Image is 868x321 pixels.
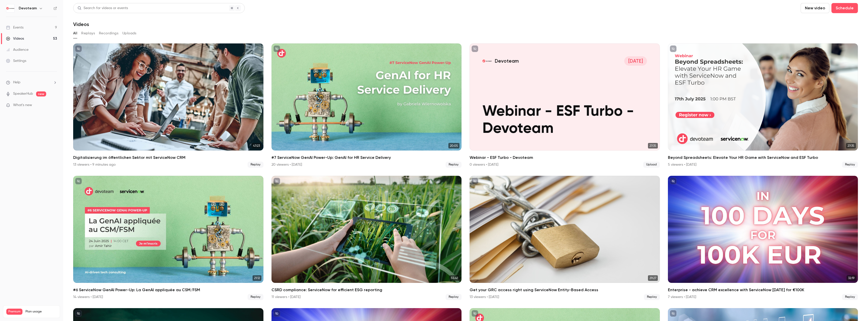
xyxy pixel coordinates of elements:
[449,275,459,281] span: 55:41
[13,91,33,96] a: SpeakerHub
[272,162,302,167] div: 20 viewers • [DATE]
[253,275,261,281] span: 21:12
[846,143,856,149] span: 27:35
[73,155,263,161] h2: Digitalisierung im öffentlichen Sektor mit ServiceNow CRM
[801,3,829,13] button: New video
[73,294,103,300] div: 14 viewers • [DATE]
[470,43,660,168] li: Webinar - ESF Turbo - Devoteam
[248,294,263,300] span: Replay
[6,58,26,63] div: Settings
[248,162,263,168] span: Replay
[252,143,261,149] span: 47:23
[272,155,462,161] h2: #7 ServiceNow GenAI Power-Up: GenAI for HR Service Delivery
[272,287,462,293] h2: CSRD compliance: ServiceNow for efficient ESG reporting
[482,56,492,66] img: Webinar - ESF Turbo - Devoteam
[470,294,499,300] div: 13 viewers • [DATE]
[81,29,95,37] button: Replays
[75,45,82,52] button: unpublished
[668,176,858,300] li: Enterprise - achieve CRM excellence with ServiceNow in 100 days for €100K
[73,176,263,300] li: #6 ServiceNow GenAI Power-Up: La GenAI appliquée au CSM/FSM
[472,310,478,317] button: unpublished
[19,6,37,11] h6: Devoteam
[446,162,462,168] span: Replay
[274,45,280,52] button: unpublished
[668,287,858,293] h2: Enterprise - achieve CRM excellence with ServiceNow [DATE] for €100K
[668,43,858,168] li: Beyond Spreadsheets: Elevate Your HR Game with ServiceNow and ESF Turbo
[6,25,23,30] div: Events
[670,310,676,317] button: unpublished
[648,275,658,281] span: 29:27
[6,4,14,12] img: Devoteam
[13,103,32,108] span: What's new
[272,176,462,300] a: 55:41CSRD compliance: ServiceNow for efficient ESG reporting11 viewers • [DATE]Replay
[668,162,696,167] div: 5 viewers • [DATE]
[668,294,696,300] div: 7 viewers • [DATE]
[643,162,660,168] span: Upload
[472,178,478,184] button: unpublished
[446,294,462,300] span: Replay
[470,176,660,300] li: Get your GRC access right using ServiceNow Entity-Based Access
[842,294,858,300] span: Replay
[272,294,301,300] div: 11 viewers • [DATE]
[73,43,263,168] li: Digitalisierung im öffentlichen Sektor mit ServiceNow CRM
[668,155,858,161] h2: Beyond Spreadsheets: Elevate Your HR Game with ServiceNow and ESF Turbo
[75,178,82,184] button: unpublished
[470,43,660,168] a: Webinar - ESF Turbo - DevoteamDevoteam[DATE]Webinar - ESF Turbo - Devoteam27:35Webinar - ESF Turb...
[274,178,280,184] button: unpublished
[472,45,478,52] button: unpublished
[25,310,57,314] span: Plan usage
[73,287,263,293] h2: #6 ServiceNow GenAI Power-Up: La GenAI appliquée au CSM/FSM
[668,43,858,168] a: 27:35Beyond Spreadsheets: Elevate Your HR Game with ServiceNow and ESF Turbo5 viewers • [DATE]Replay
[73,3,858,318] section: Videos
[272,43,462,168] a: 20:05#7 ServiceNow GenAI Power-Up: GenAI for HR Service Delivery20 viewers • [DATE]Replay
[624,56,647,66] span: [DATE]
[847,275,856,281] span: 32:19
[670,178,676,184] button: unpublished
[470,287,660,293] h2: Get your GRC access right using ServiceNow Entity-Based Access
[648,143,658,149] span: 27:35
[51,103,57,108] iframe: Noticeable Trigger
[470,162,498,167] div: 0 viewers • [DATE]
[495,58,519,64] p: Devoteam
[272,43,462,168] li: #7 ServiceNow GenAI Power-Up: GenAI for HR Service Delivery
[73,21,89,27] h1: Videos
[274,310,280,317] button: unpublished
[73,43,263,168] a: 47:23Digitalisierung im öffentlichen Sektor mit ServiceNow CRM13 viewers • 9 minutes agoReplay
[482,103,647,138] p: Webinar - ESF Turbo - Devoteam
[73,162,116,167] div: 13 viewers • 9 minutes ago
[470,176,660,300] a: 29:27Get your GRC access right using ServiceNow Entity-Based Access13 viewers • [DATE]Replay
[670,45,676,52] button: unpublished
[842,162,858,168] span: Replay
[644,294,660,300] span: Replay
[6,309,22,315] span: Premium
[470,155,660,161] h2: Webinar - ESF Turbo - Devoteam
[272,176,462,300] li: CSRD compliance: ServiceNow for efficient ESG reporting
[448,143,459,149] span: 20:05
[6,47,29,52] div: Audience
[77,6,128,11] div: Search for videos or events
[668,176,858,300] a: 32:19Enterprise - achieve CRM excellence with ServiceNow [DATE] for €100K7 viewers • [DATE]Replay
[13,80,20,85] span: Help
[73,29,77,37] button: All
[75,310,82,317] button: unpublished
[831,3,858,13] button: Schedule
[36,91,46,96] span: new
[99,29,118,37] button: Recordings
[73,176,263,300] a: 21:12#6 ServiceNow GenAI Power-Up: La GenAI appliquée au CSM/FSM14 viewers • [DATE]Replay
[6,36,24,41] div: Videos
[6,80,57,85] li: help-dropdown-opener
[122,29,137,37] button: Uploads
